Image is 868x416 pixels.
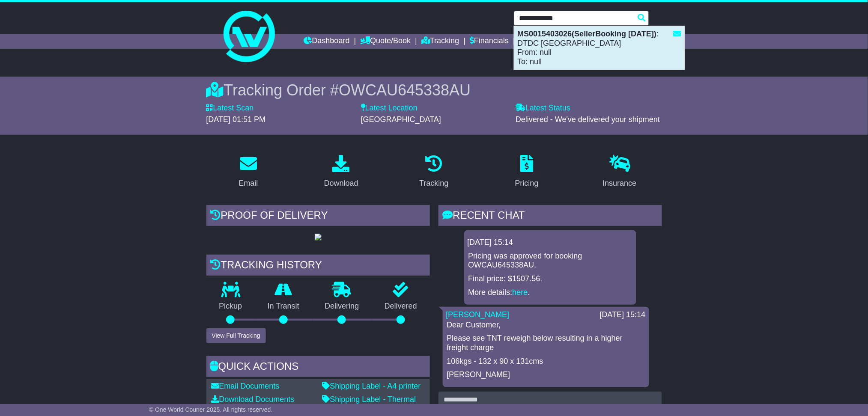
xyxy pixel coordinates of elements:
[149,406,273,413] span: © One World Courier 2025. All rights reserved.
[516,104,570,113] label: Latest Status
[319,152,364,192] a: Download
[324,178,358,189] div: Download
[421,34,459,49] a: Tracking
[414,152,454,192] a: Tracking
[206,81,662,99] div: Tracking Order #
[212,382,280,390] a: Email Documents
[513,288,528,297] a: here
[239,178,258,189] div: Email
[312,302,372,311] p: Delivering
[468,252,632,270] p: Pricing was approved for booking OWCAU645338AU.
[518,30,657,38] strong: MS0015403026(SellerBooking [DATE])
[516,115,660,124] span: Delivered - We've delivered your shipment
[322,395,416,413] a: Shipping Label - Thermal printer
[361,115,441,124] span: [GEOGRAPHIC_DATA]
[419,178,448,189] div: Tracking
[255,302,312,311] p: In Transit
[206,328,266,343] button: View Full Tracking
[304,34,350,49] a: Dashboard
[603,178,637,189] div: Insurance
[600,310,646,320] div: [DATE] 15:14
[514,26,685,70] div: : DTDC [GEOGRAPHIC_DATA] From: null To: null
[233,152,263,192] a: Email
[315,234,322,241] img: GetPodImage
[339,81,471,99] span: OWCAU645338AU
[206,205,430,228] div: Proof of Delivery
[468,288,632,297] p: More details: .
[206,356,430,379] div: Quick Actions
[468,238,633,247] div: [DATE] 15:14
[206,302,255,311] p: Pickup
[447,334,645,352] p: Please see TNT reweigh below resulting in a higher freight charge
[438,205,662,228] div: RECENT CHAT
[515,178,539,189] div: Pricing
[470,34,509,49] a: Financials
[447,321,645,330] p: Dear Customer,
[510,152,544,192] a: Pricing
[447,370,645,380] p: [PERSON_NAME]
[206,104,254,113] label: Latest Scan
[206,115,266,124] span: [DATE] 01:51 PM
[372,302,430,311] p: Delivered
[446,310,510,319] a: [PERSON_NAME]
[322,382,421,390] a: Shipping Label - A4 printer
[361,104,418,113] label: Latest Location
[447,357,645,366] p: 106kgs - 132 x 90 x 131cms
[468,274,632,284] p: Final price: $1507.56.
[206,255,430,278] div: Tracking history
[360,34,411,49] a: Quote/Book
[597,152,642,192] a: Insurance
[212,395,295,404] a: Download Documents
